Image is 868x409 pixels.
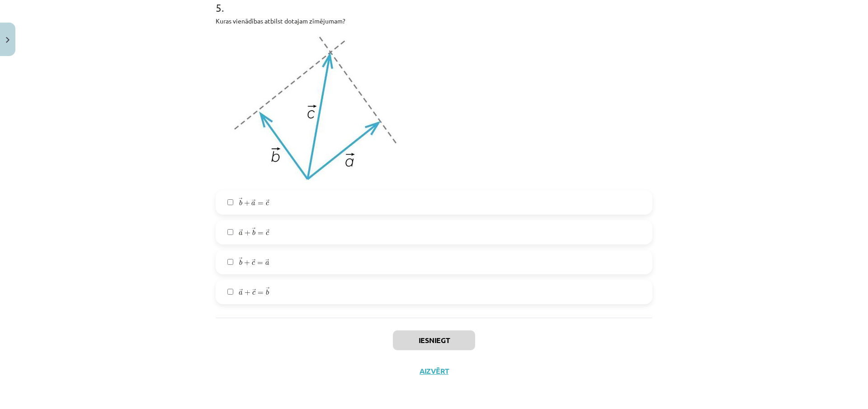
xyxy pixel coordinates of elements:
[216,16,652,26] p: Kuras vienādības atbilst dotajam zīmējumam?
[393,330,475,350] button: Iesniegt
[266,229,269,235] span: →
[252,289,256,294] span: →
[239,259,242,265] span: b
[245,230,250,236] span: +
[265,259,269,264] span: →
[252,227,255,233] span: →
[252,291,255,295] span: c
[258,202,264,205] span: =
[252,259,255,264] span: →
[239,200,242,206] span: b
[417,367,451,376] button: Aizvērt
[239,229,243,235] span: →
[257,262,263,265] span: =
[266,289,269,295] span: b
[239,231,243,235] span: a
[265,261,269,265] span: a
[266,202,269,206] span: c
[266,199,269,205] span: →
[252,261,255,265] span: c
[6,37,9,43] img: icon-close-lesson-0947bae3869378f0d4975bcd49f059093ad1ed9edebbc8119c70593378902aed.svg
[251,202,255,206] span: a
[244,260,250,266] span: +
[239,197,242,203] span: →
[252,199,255,205] span: →
[258,232,264,235] span: =
[252,230,255,235] span: b
[239,257,242,263] span: →
[244,201,250,206] span: +
[266,231,269,235] span: c
[239,291,243,295] span: a
[266,287,269,292] span: →
[245,290,250,296] span: +
[258,292,264,295] span: =
[239,289,243,294] span: →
